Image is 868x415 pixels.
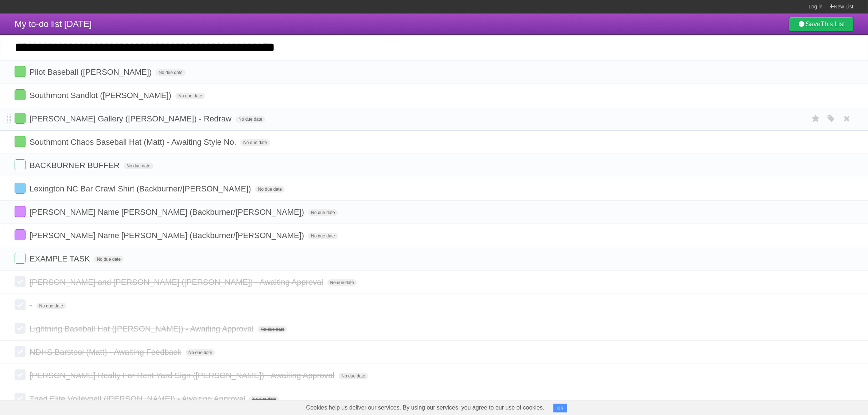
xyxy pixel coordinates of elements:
span: EXAMPLE TASK [30,254,92,263]
label: Done [15,113,26,124]
label: Done [15,253,26,264]
label: Done [15,159,26,170]
label: Done [15,323,26,334]
label: Done [15,346,26,357]
label: Star task [809,113,823,125]
label: Done [15,299,26,310]
span: No due date [240,139,270,146]
span: No due date [124,163,153,169]
span: BACKBURNER BUFFER [30,161,121,170]
span: No due date [94,256,124,263]
span: No due date [175,93,205,99]
span: - [30,301,34,310]
span: No due date [236,116,265,123]
span: No due date [36,303,66,309]
span: NDHS Barstool (Matt) - Awaiting Feedback [30,348,183,357]
span: No due date [339,373,368,379]
span: Lexington NC Bar Crawl Shirt (Backburner/[PERSON_NAME]) [30,184,253,193]
span: Southmont Chaos Baseball Hat (Matt) - Awaiting Style No. [30,137,238,147]
label: Done [15,369,26,380]
span: Cookies help us deliver our services. By using our services, you agree to our use of cookies. [299,400,552,415]
span: Triad Elite Volleyball ([PERSON_NAME]) - Awaiting Approval [30,394,247,403]
span: No due date [255,186,285,193]
b: This List [821,20,845,28]
span: [PERSON_NAME] Name [PERSON_NAME] (Backburner/[PERSON_NAME]) [30,207,306,217]
span: [PERSON_NAME] and [PERSON_NAME] ([PERSON_NAME]) - Awaiting Approval [30,278,325,287]
span: [PERSON_NAME] Gallery ([PERSON_NAME]) - Redraw [30,114,233,123]
span: Lightning Baseball Hat ([PERSON_NAME]) - Awaiting Approval [30,324,256,333]
label: Done [15,66,26,77]
label: Done [15,229,26,240]
label: Done [15,89,26,100]
span: [PERSON_NAME] Name [PERSON_NAME] (Backburner/[PERSON_NAME]) [30,231,306,240]
span: No due date [249,396,279,403]
span: No due date [186,349,215,356]
label: Done [15,276,26,287]
label: Done [15,183,26,194]
span: No due date [308,233,338,239]
span: No due date [156,69,185,76]
a: SaveThis List [789,17,853,31]
span: [PERSON_NAME] Realty For Rent Yard Sign ([PERSON_NAME]) - Awaiting Approval [30,371,336,380]
label: Done [15,393,26,404]
span: No due date [327,279,357,286]
button: OK [553,404,568,412]
label: Done [15,136,26,147]
span: My to-do list [DATE] [15,19,92,29]
span: No due date [258,326,287,333]
span: Pilot Baseball ([PERSON_NAME]) [30,67,153,77]
span: Southmont Sandlot ([PERSON_NAME]) [30,91,173,100]
label: Done [15,206,26,217]
span: No due date [308,209,338,216]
